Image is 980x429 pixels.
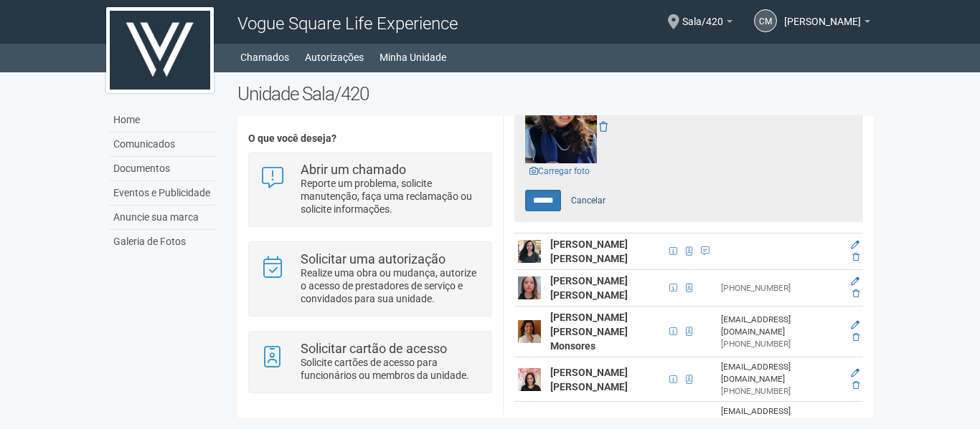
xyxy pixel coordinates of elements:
a: Sala/420 [682,18,732,29]
a: Galeria de Fotos [110,230,216,254]
a: Chamados [240,47,289,67]
div: [PHONE_NUMBER] [721,385,842,397]
a: CM [754,9,777,32]
img: GetFile [525,92,597,163]
p: Realize uma obra ou mudança, autorize o acesso de prestadores de serviço e convidados para sua un... [301,266,481,305]
p: Reporte um problema, solicite manutenção, faça uma reclamação ou solicite informações. [301,177,481,216]
a: Excluir membro [852,380,859,390]
a: Editar membro [851,368,859,378]
span: Sala/420 [682,2,723,27]
a: Editar membro [851,240,859,250]
img: user.png [518,368,541,391]
div: [EMAIL_ADDRESS][DOMAIN_NAME] [721,314,842,338]
img: logo.jpg [106,7,214,93]
strong: Solicitar uma autorização [301,251,446,266]
img: user.png [518,320,541,343]
a: Comunicados [110,132,216,157]
div: [EMAIL_ADDRESS][DOMAIN_NAME] [721,361,842,385]
h2: Unidade Sala/420 [237,83,874,105]
a: Editar membro [851,276,859,286]
a: Excluir membro [852,252,859,262]
div: [PHONE_NUMBER] [721,282,842,294]
a: Editar membro [851,320,859,330]
strong: [PERSON_NAME] [PERSON_NAME] [550,275,628,301]
a: [PERSON_NAME] [784,18,870,29]
a: Anuncie sua marca [110,206,216,230]
a: Autorizações [305,47,364,67]
a: Solicitar cartão de acesso Solicite cartões de acesso para funcionários ou membros da unidade. [260,342,480,382]
a: Eventos e Publicidade [110,181,216,206]
img: user.png [518,276,541,299]
a: Abrir um chamado Reporte um problema, solicite manutenção, faça uma reclamação ou solicite inform... [260,163,480,216]
strong: [PERSON_NAME] [PERSON_NAME] Monsores [550,312,628,352]
a: Cancelar [563,190,613,211]
a: Solicitar uma autorização Realize uma obra ou mudança, autorize o acesso de prestadores de serviç... [260,253,480,305]
span: Vogue Square Life Experience [237,14,458,34]
a: Minha Unidade [380,47,446,67]
strong: [PERSON_NAME] [PERSON_NAME] [550,238,628,264]
a: Excluir membro [852,332,859,342]
a: Excluir membro [852,289,859,299]
a: Documentos [110,157,216,181]
strong: [PERSON_NAME] [PERSON_NAME] [550,367,628,392]
a: Home [110,108,216,132]
span: Cirlene Miranda [784,2,861,27]
h4: O que você deseja? [248,133,491,144]
strong: Abrir um chamado [301,162,406,177]
p: Solicite cartões de acesso para funcionários ou membros da unidade. [301,356,481,382]
img: user.png [518,240,541,263]
div: [PHONE_NUMBER] [721,338,842,350]
a: Carregar foto [525,163,594,179]
a: Remover [599,121,608,132]
strong: Solicitar cartão de acesso [301,341,447,356]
